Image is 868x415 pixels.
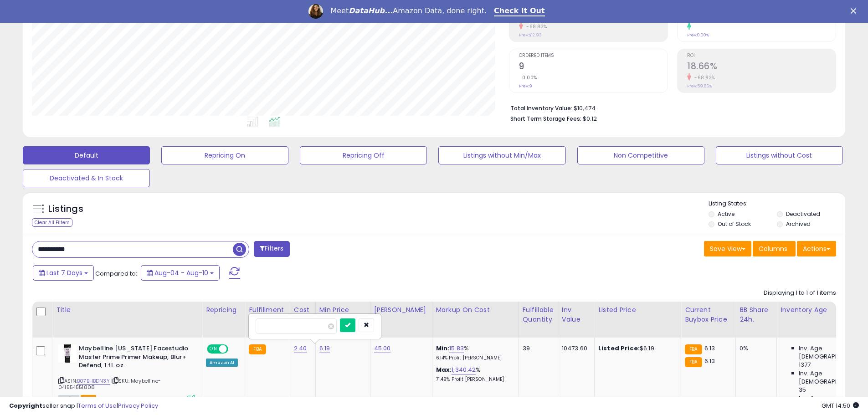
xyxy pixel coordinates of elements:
a: 45.00 [374,344,391,353]
div: Listed Price [598,305,677,315]
button: Save View [704,241,751,256]
a: 1,340.42 [452,365,476,374]
p: Listing States: [709,200,845,208]
div: 39 [523,344,551,353]
span: 35 [799,386,806,394]
b: Min: [436,344,450,353]
i: DataHub... [349,6,393,15]
span: 1377 [799,361,811,369]
button: Listings without Cost [716,146,843,164]
div: Displaying 1 to 1 of 1 items [764,289,836,297]
span: All listings currently available for purchase on Amazon [58,395,79,403]
span: 6.13 [704,357,715,365]
label: Active [718,210,734,218]
li: $10,474 [510,102,829,113]
small: FBA [685,344,702,354]
small: -68.83% [691,74,715,81]
a: Privacy Policy [118,401,158,410]
span: ON [208,345,219,353]
a: 2.40 [294,344,307,353]
button: Default [23,146,150,164]
div: % [436,366,512,383]
p: 6.14% Profit [PERSON_NAME] [436,355,512,361]
div: 0% [740,344,770,353]
span: Columns [759,244,787,253]
span: FBA [81,395,96,403]
small: Prev: 0.00% [687,32,709,38]
small: -68.83% [523,23,547,30]
div: [PERSON_NAME] [374,305,428,315]
button: Repricing Off [300,146,427,164]
span: | SKU: Maybelline-041554551808 [58,377,161,391]
a: B07BHBDN3Y [77,377,110,385]
span: Compared to: [95,269,137,278]
img: 3173qcBCyFL._SL40_.jpg [58,344,77,363]
button: Actions [797,241,836,256]
div: Title [56,305,198,315]
img: Profile image for Georgie [308,4,323,19]
div: ASIN: [58,344,195,402]
b: Short Term Storage Fees: [510,115,581,123]
div: 10473.60 [562,344,587,353]
button: Deactivated & In Stock [23,169,150,187]
span: ROI [687,53,836,58]
small: 0.00% [519,74,537,81]
div: Amazon AI [206,359,238,367]
div: Close [851,8,860,14]
small: FBA [249,344,266,354]
button: Last 7 Days [33,265,94,281]
button: Aug-04 - Aug-10 [141,265,220,281]
div: seller snap | | [9,402,158,410]
a: Check It Out [494,6,545,16]
small: Prev: $12.93 [519,32,542,38]
label: Out of Stock [718,220,751,228]
span: 2025-08-18 14:50 GMT [822,401,859,410]
span: $0.12 [583,114,597,123]
button: Repricing On [161,146,288,164]
span: 6.13 [704,344,715,353]
h2: 18.66% [687,61,836,73]
div: Inv. value [562,305,591,324]
small: Prev: 59.86% [687,83,712,89]
small: Prev: 9 [519,83,532,89]
b: Max: [436,365,452,374]
button: Listings without Min/Max [438,146,565,164]
span: Ordered Items [519,53,668,58]
span: Last 7 Days [46,268,82,277]
p: 71.49% Profit [PERSON_NAME] [436,376,512,383]
b: Listed Price: [598,344,640,353]
div: BB Share 24h. [740,305,773,324]
button: Columns [753,241,796,256]
button: Non Competitive [577,146,704,164]
small: FBA [685,357,702,367]
div: Current Buybox Price [685,305,732,324]
a: 15.83 [449,344,464,353]
div: Min Price [319,305,366,315]
b: Total Inventory Value: [510,104,572,112]
h5: Listings [48,203,83,215]
div: Fulfillable Quantity [523,305,554,324]
th: The percentage added to the cost of goods (COGS) that forms the calculator for Min & Max prices. [432,302,519,338]
div: Cost [294,305,312,315]
div: $6.19 [598,344,674,353]
a: Terms of Use [78,401,117,410]
b: Maybelline [US_STATE] Facestudio Master Prime Primer Makeup, Blur+ Defend, 1 fl. oz. [79,344,190,372]
h2: 9 [519,61,668,73]
div: % [436,344,512,361]
div: Clear All Filters [32,218,72,227]
span: Aug-04 - Aug-10 [154,268,208,277]
div: Markup on Cost [436,305,515,315]
button: Filters [254,241,289,257]
strong: Copyright [9,401,42,410]
label: Deactivated [786,210,820,218]
div: Fulfillment [249,305,286,315]
label: Archived [786,220,811,228]
a: 6.19 [319,344,330,353]
div: Meet Amazon Data, done right. [330,6,487,15]
div: Repricing [206,305,241,315]
span: OFF [227,345,241,353]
